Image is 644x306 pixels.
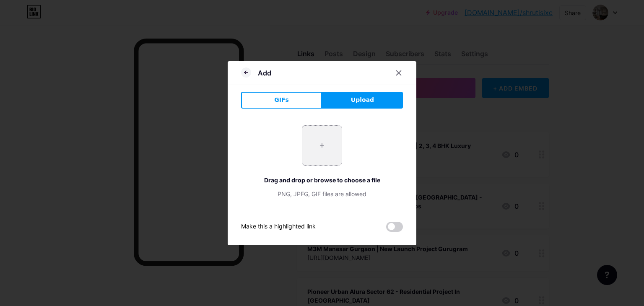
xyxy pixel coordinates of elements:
button: Upload [322,92,403,109]
span: Upload [351,96,374,104]
span: GIFs [274,96,289,104]
div: Drag and drop or browse to choose a file [241,176,403,184]
button: GIFs [241,92,322,109]
div: Make this a highlighted link [241,222,316,232]
div: Add [258,68,271,78]
div: PNG, JPEG, GIF files are allowed [241,189,403,198]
